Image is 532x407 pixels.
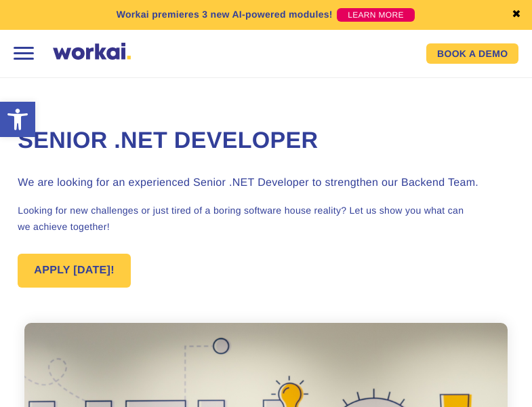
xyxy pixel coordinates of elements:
[337,8,415,22] a: LEARN MORE
[18,175,514,191] h3: We are looking for an experienced Senior .NET Developer to strengthen our Backend Team.
[426,43,518,64] a: BOOK A DEMO
[512,9,521,20] a: ✖
[117,7,333,22] p: Workai premieres 3 new AI-powered modules!
[18,125,514,157] h1: Senior .NET Developer
[18,202,514,235] p: Looking for new challenges or just tired of a boring software house reality? Let us show you what...
[18,254,131,288] a: APPLY [DATE]!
